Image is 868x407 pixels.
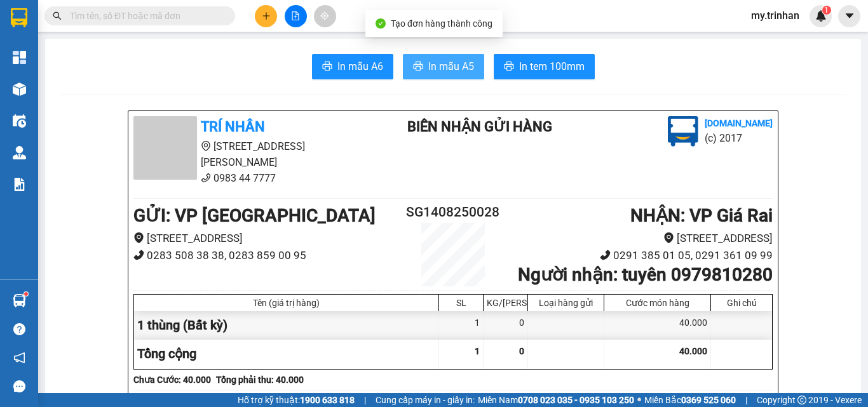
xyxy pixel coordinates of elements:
img: warehouse-icon [13,83,26,96]
img: dashboard-icon [13,51,26,64]
span: phone [201,173,211,183]
b: BIÊN NHẬN GỬI HÀNG [407,119,552,135]
li: [STREET_ADDRESS] [133,230,400,247]
div: 40.000 [604,311,711,340]
li: 0283 508 38 38, 0283 859 00 95 [133,247,400,264]
span: | [745,393,747,407]
li: [STREET_ADDRESS][PERSON_NAME] [133,138,370,170]
span: search [53,11,62,20]
li: 0291 385 01 05, 0291 361 09 99 [506,247,773,264]
strong: 1900 633 818 [300,395,355,405]
img: logo.jpg [668,116,698,147]
span: 1 [824,6,829,15]
span: environment [73,30,83,41]
img: warehouse-icon [13,114,26,128]
b: Chưa Cước : 40.000 [133,375,211,385]
div: 1 [439,311,484,340]
span: 0 [519,346,524,356]
strong: 0369 525 060 [681,395,736,405]
span: file-add [291,11,300,20]
b: TRÍ NHÂN [201,119,265,135]
li: 0983 44 7777 [133,170,370,186]
img: logo-vxr [11,8,27,27]
span: environment [133,232,144,243]
button: plus [255,5,277,27]
li: (c) 2017 [705,130,773,146]
div: KG/[PERSON_NAME] [487,298,524,308]
div: 1 thùng (Bất kỳ) [134,311,439,340]
span: In mẫu A6 [337,58,383,74]
span: environment [663,232,674,243]
button: printerIn tem 100mm [494,54,595,79]
span: Cung cấp máy in - giấy in: [376,393,475,407]
span: 1 [475,346,480,356]
span: Tạo đơn hàng thành công [391,18,492,29]
span: notification [13,352,25,364]
img: warehouse-icon [13,146,26,159]
span: Miền Bắc [644,393,736,407]
span: message [13,380,25,392]
span: In tem 100mm [519,58,585,74]
button: caret-down [838,5,860,27]
img: warehouse-icon [13,294,26,307]
button: file-add [285,5,307,27]
sup: 1 [822,6,831,15]
li: 0983 44 7777 [6,60,242,76]
span: environment [201,141,211,151]
span: printer [413,61,423,73]
b: GỬI : VP [GEOGRAPHIC_DATA] [133,205,376,226]
span: 40.000 [679,346,707,356]
button: aim [314,5,336,27]
span: plus [262,11,271,20]
sup: 1 [24,292,28,296]
span: Tổng cộng [137,346,196,361]
div: Tên (giá trị hàng) [137,298,435,308]
b: Người nhận : tuyên 0979810280 [518,264,773,285]
span: question-circle [13,323,25,335]
img: solution-icon [13,178,26,191]
span: aim [320,11,329,20]
div: Loại hàng gửi [531,298,600,308]
b: GỬI : VP [GEOGRAPHIC_DATA] [6,95,248,116]
span: | [364,393,366,407]
b: TRÍ NHÂN [73,8,137,24]
input: Tìm tên, số ĐT hoặc mã đơn [70,9,220,23]
span: printer [322,61,332,73]
span: caret-down [844,10,855,22]
span: phone [600,250,611,260]
span: Miền Nam [478,393,634,407]
strong: 0708 023 035 - 0935 103 250 [518,395,634,405]
span: Hỗ trợ kỹ thuật: [238,393,355,407]
li: [STREET_ADDRESS] [506,230,773,247]
b: Tổng phải thu: 40.000 [216,375,304,385]
h2: SG1408250028 [400,202,506,223]
span: check-circle [376,18,386,29]
button: printerIn mẫu A6 [312,54,393,79]
div: Cước món hàng [607,298,707,308]
span: my.trinhan [741,8,810,23]
li: [STREET_ADDRESS][PERSON_NAME] [6,28,242,60]
span: phone [133,250,144,260]
div: Ghi chú [714,298,769,308]
span: ⚪️ [637,397,641,403]
b: [DOMAIN_NAME] [705,118,773,128]
b: NHẬN : VP Giá Rai [630,205,773,226]
div: SL [442,298,480,308]
span: copyright [797,396,806,404]
span: phone [73,62,83,72]
span: In mẫu A5 [428,58,474,74]
button: printerIn mẫu A5 [403,54,484,79]
img: icon-new-feature [815,10,827,22]
div: 0 [484,311,528,340]
span: printer [504,61,514,73]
